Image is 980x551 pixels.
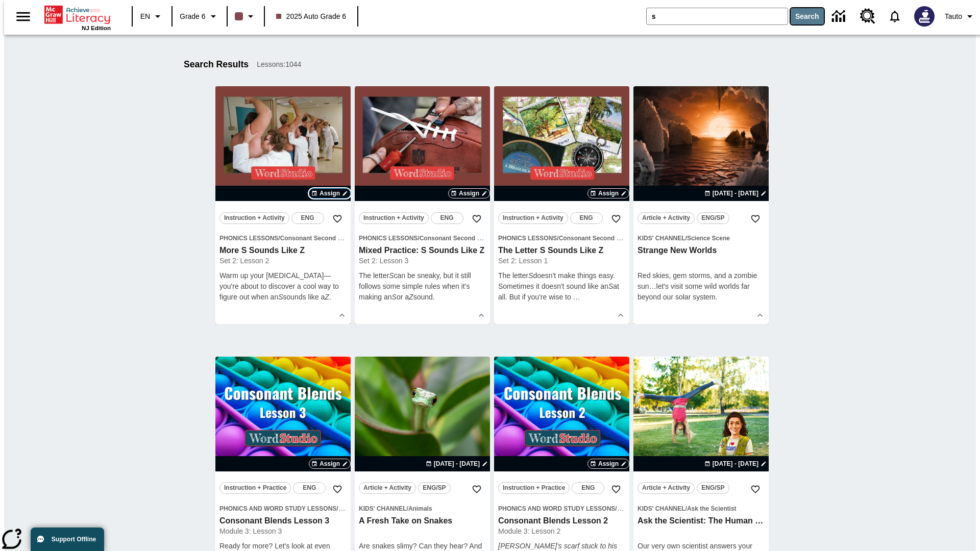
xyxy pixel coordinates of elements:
[219,235,278,242] span: Phonics Lessons
[359,516,486,527] h3: A Fresh Take on Snakes
[498,503,625,514] span: Topic: Phonics and Word Study Lessons/Consonant Blends
[219,245,347,256] h3: More S Sounds Like Z
[638,212,695,224] button: Article + Activity
[633,86,769,324] div: lesson details
[687,505,737,512] span: Ask the Scientist
[44,5,111,25] a: Home
[420,235,500,242] span: Consonant Second Sounds
[359,235,418,242] span: Phonics Lessons
[309,459,351,469] button: Assign Choose Dates
[702,459,769,468] button: Aug 24 - Aug 24 Choose Dates
[685,235,687,242] span: /
[31,528,104,551] button: Support Offline
[359,233,486,243] span: Topic: Phonics Lessons/Consonant Second Sounds
[580,213,593,223] span: ENG
[647,8,788,24] input: search field
[494,86,629,324] div: lesson details
[498,233,625,243] span: Topic: Phonics Lessons/Consonant Second Sounds
[184,59,249,70] h1: Search Results
[291,212,324,224] button: ENG
[587,188,629,198] button: Assign Choose Dates
[293,482,326,494] button: ENG
[608,282,613,290] em: S
[359,245,486,256] h3: Mixed Practice: S Sounds Like Z
[409,293,413,301] em: Z
[359,212,429,224] button: Instruction + Activity
[423,483,446,493] span: ENG/SP
[557,235,558,242] span: /
[176,7,224,26] button: Grade: Grade 6, Select a grade
[642,213,690,223] span: Article + Activity
[215,86,351,324] div: lesson details
[791,8,824,24] button: Search
[338,505,393,512] span: Consonant Blends
[826,3,854,31] a: Data Center
[854,3,881,30] a: Resource Center, Will open in new tab
[336,504,345,512] span: /
[638,516,765,527] h3: Ask the Scientist: The Human Body
[697,482,729,494] button: ENG/SP
[498,505,615,512] span: Phonics and Word Study Lessons
[278,235,280,242] span: /
[572,482,604,494] button: ENG
[598,189,619,198] span: Assign
[638,235,685,242] span: Kids' Channel
[713,459,758,468] span: [DATE] - [DATE]
[359,505,407,512] span: Kids' Channel
[945,11,962,22] span: Tauto
[598,459,619,468] span: Assign
[407,505,408,512] span: /
[702,189,769,198] button: Aug 24 - Aug 24 Choose Dates
[280,235,360,242] span: Consonant Second Sounds
[219,505,336,512] span: Phonics and Word Study Lessons
[498,270,625,303] p: The letter doesn't make things easy. Sometimes it doesn't sound like an at all. But if you're wis...
[303,483,316,493] span: ENG
[219,270,347,303] p: Warm up your [MEDICAL_DATA]—you're about to discover a cool way to figure out when an sounds like...
[914,6,935,27] img: Avatar
[431,212,463,224] button: ENG
[503,483,565,493] span: Instruction + Practice
[82,25,111,31] span: NJ Edition
[687,235,730,242] span: Science Scene
[52,536,96,543] span: Support Offline
[474,308,489,323] button: Show Details
[638,503,765,514] span: Topic: Kids' Channel/Ask the Scientist
[908,3,941,30] button: Select a new avatar
[320,459,340,468] span: Assign
[448,188,490,198] button: Assign Choose Dates
[615,504,624,512] span: /
[701,213,724,223] span: ENG/SP
[570,212,603,224] button: ENG
[617,505,671,512] span: Consonant Blends
[528,271,533,280] em: S
[408,505,432,512] span: Animals
[498,482,570,494] button: Instruction + Practice
[363,213,424,223] span: Instruction + Activity
[638,482,695,494] button: Article + Activity
[224,483,286,493] span: Instruction + Practice
[468,210,486,228] button: Add to Favorites
[389,271,394,280] em: S
[276,11,347,22] span: 2025 Auto Grade 6
[219,212,289,224] button: Instruction + Activity
[325,293,329,301] em: Z
[418,482,451,494] button: ENG/SP
[638,270,765,303] div: Red skies, gem storms, and a zombie sun…let's visit some wild worlds far beyond our solar system.
[638,505,685,512] span: Kids' Channel
[581,483,595,493] span: ENG
[355,86,490,324] div: lesson details
[359,270,486,303] p: The letter can be sneaky, but it still follows some simple rules when it's making an or a sound.
[140,11,150,22] span: EN
[468,480,486,498] button: Add to Favorites
[607,210,625,228] button: Add to Favorites
[219,503,347,514] span: Topic: Phonics and Word Study Lessons/Consonant Blends
[219,482,291,494] button: Instruction + Practice
[881,3,908,30] a: Notifications
[231,7,261,26] button: Class color is dark brown. Change class color
[746,210,765,228] button: Add to Favorites
[638,245,765,256] h3: Strange New Worlds
[392,293,397,301] em: S
[180,11,206,22] span: Grade 6
[224,213,285,223] span: Instruction + Activity
[746,480,765,498] button: Add to Favorites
